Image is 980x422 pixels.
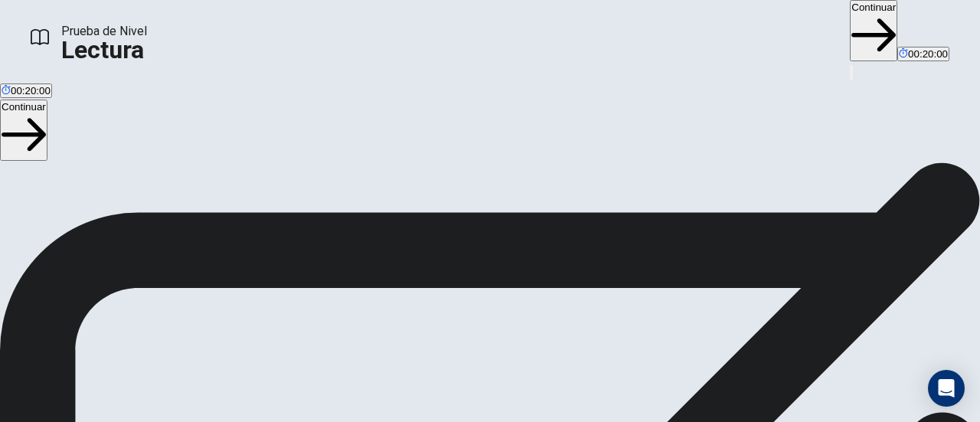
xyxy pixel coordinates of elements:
[61,41,147,59] h1: Lectura
[61,22,147,41] span: Prueba de Nivel
[897,47,949,61] button: 00:20:00
[928,370,965,407] div: Open Intercom Messenger
[908,48,948,60] span: 00:20:00
[11,85,51,97] span: 00:20:00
